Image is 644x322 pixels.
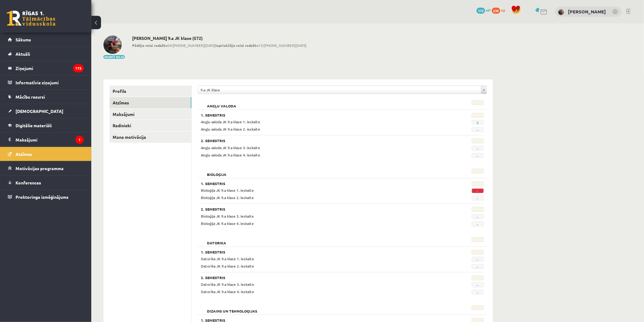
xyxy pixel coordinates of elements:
span: Datorika JK 9.a klase 1. ieskaite [201,256,254,261]
span: [DEMOGRAPHIC_DATA] [16,108,63,114]
a: Aktuāli [8,47,84,61]
b: Pēdējo reizi redzēts [132,43,167,48]
span: Konferences [16,180,41,185]
span: Motivācijas programma [16,166,64,171]
span: 04:[PHONE_NUMBER][DATE] 15:[PHONE_NUMBER][DATE] [132,43,306,48]
span: Bioloģija JK 9.a klase 1. ieskaite [201,188,254,193]
span: Atzīmes [16,151,32,157]
a: Ziņojumi173 [8,61,84,75]
a: [PERSON_NAME] [568,9,606,15]
span: Angļu valoda JK 9.a klase 4. ieskaite [201,152,260,157]
h3: 2. Semestris [201,275,435,280]
span: mP [486,8,491,12]
span: Datorika JK 9.a klase 4. ieskaite [201,289,254,294]
button: Mainīt bildi [103,55,125,59]
h3: 1. Semestris [201,181,435,186]
span: - [472,290,484,295]
a: Proktoringa izmēģinājums [8,190,84,204]
span: Angļu valoda JK 9.a klase 1. ieskaite [201,119,260,124]
legend: Informatīvie ziņojumi [16,75,84,89]
h2: Angļu valoda [201,100,242,106]
span: - [472,222,484,226]
h2: Datorika [201,237,232,243]
span: - [472,257,484,262]
h2: Dizains un tehnoloģijas [201,305,263,311]
a: Sākums [8,33,84,47]
span: Angļu valoda JK 9.a klase 3. ieskaite [201,145,260,150]
span: Angļu valoda JK 9.a klase 2. ieskaite [201,127,260,131]
h2: Bioloģija [201,169,233,175]
h3: 2. Semestris [201,138,435,143]
span: Proktoringa izmēģinājums [16,194,68,200]
span: Datorika JK 9.a klase 3. ieskaite [201,282,254,287]
a: 572 mP [477,8,491,12]
a: Atzīmes [110,97,191,108]
b: Iepriekšējo reizi redzēts [215,43,258,48]
i: 173 [73,64,84,72]
span: Bioloģija JK 9.a klase 2. ieskaite [201,195,254,200]
img: Evelīna Bernatoviča [558,9,564,15]
span: 230 [492,8,500,14]
a: Rīgas 1. Tālmācības vidusskola [7,11,55,26]
span: Sākums [16,37,31,42]
a: Informatīvie ziņojumi [8,75,84,89]
span: Bioloģija JK 9.a klase 4. ieskaite [201,221,254,226]
span: Datorika JK 9.a klase 2. ieskaite [201,264,254,268]
a: 9 [477,120,479,125]
a: 230 xp [492,8,508,12]
img: Evelīna Bernatoviča [103,36,122,54]
h3: 2. Semestris [201,207,435,211]
span: Digitālie materiāli [16,123,52,128]
a: Motivācijas programma [8,161,84,175]
span: 9.a JK klase [201,86,479,94]
span: - [472,146,484,151]
a: Mācību resursi [8,90,84,104]
a: Atzīmes [8,147,84,161]
span: - [472,153,484,158]
span: - [472,188,484,193]
span: - [472,282,484,287]
a: Maksājumi1 [8,133,84,147]
span: - [472,127,484,132]
legend: Maksājumi [16,133,84,147]
h2: [PERSON_NAME] 9.a JK klase (572) [132,36,306,41]
i: 1 [75,136,84,144]
a: Maksājumi [110,109,191,120]
a: [DEMOGRAPHIC_DATA] [8,104,84,118]
legend: Ziņojumi [16,61,84,75]
a: Mana motivācija [110,131,191,143]
h3: 1. Semestris [201,250,435,254]
a: Digitālie materiāli [8,118,84,132]
a: Profils [110,86,191,97]
a: Konferences [8,176,84,190]
span: - [472,264,484,269]
span: xp [501,8,505,12]
span: - [472,214,484,219]
a: Radinieki [110,120,191,131]
span: Mācību resursi [16,94,45,100]
span: Aktuāli [16,51,30,57]
h3: 1. Semestris [201,113,435,117]
span: - [472,196,484,201]
span: Bioloģija JK 9.a klase 3. ieskaite [201,214,254,219]
a: 9.a JK klase [198,86,487,94]
span: 572 [477,8,485,14]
